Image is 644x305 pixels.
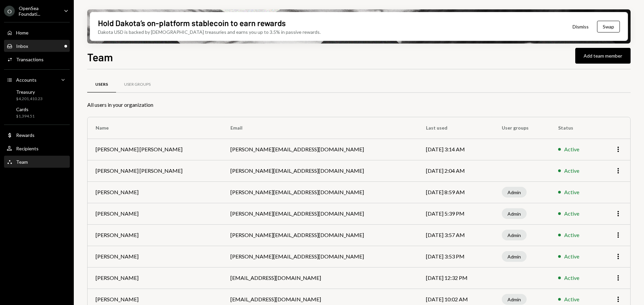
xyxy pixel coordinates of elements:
div: Active [564,231,579,239]
div: $1,394.51 [16,113,35,119]
td: [PERSON_NAME][EMAIL_ADDRESS][DOMAIN_NAME] [222,181,418,203]
div: Active [564,252,579,260]
th: Email [222,117,418,139]
a: Team [4,156,70,168]
td: [DATE] 12:32 PM [418,267,494,289]
a: Inbox [4,40,70,52]
td: [EMAIL_ADDRESS][DOMAIN_NAME] [222,267,418,289]
a: Home [4,26,70,39]
div: Active [564,188,579,196]
div: Recipients [16,146,39,151]
div: Active [564,274,579,282]
div: Home [16,30,29,35]
div: Active [564,295,579,303]
div: Active [564,210,579,218]
button: Swap [597,21,620,32]
td: [DATE] 5:39 PM [418,203,494,224]
td: [DATE] 3:14 AM [418,139,494,160]
td: [PERSON_NAME] [PERSON_NAME] [88,139,222,160]
td: [DATE] 3:53 PM [418,246,494,267]
div: Team [16,159,28,165]
div: Admin [502,294,527,305]
div: Admin [502,230,527,240]
td: [PERSON_NAME] [88,267,222,289]
td: [PERSON_NAME][EMAIL_ADDRESS][DOMAIN_NAME] [222,246,418,267]
div: Dakota USD is backed by [DEMOGRAPHIC_DATA] treasuries and earns you up to 3.5% in passive rewards. [98,28,321,35]
td: [DATE] 3:57 AM [418,224,494,246]
td: [PERSON_NAME] [88,246,222,267]
td: [PERSON_NAME] [88,203,222,224]
a: User Groups [116,76,159,93]
div: O [4,6,15,16]
div: Users [95,82,108,87]
h1: Team [87,50,113,64]
td: [PERSON_NAME] [88,224,222,246]
td: [PERSON_NAME] [PERSON_NAME] [88,160,222,181]
div: OpenSea Foundati... [19,5,58,17]
div: Admin [502,187,527,198]
a: Recipients [4,142,70,154]
div: Transactions [16,57,44,62]
td: [PERSON_NAME][EMAIL_ADDRESS][DOMAIN_NAME] [222,160,418,181]
div: Admin [502,251,527,262]
a: Accounts [4,74,70,86]
th: Name [88,117,222,139]
td: [PERSON_NAME][EMAIL_ADDRESS][DOMAIN_NAME] [222,224,418,246]
div: Rewards [16,132,35,138]
button: Dismiss [564,19,597,34]
button: Add team member [575,48,631,64]
div: Accounts [16,77,37,83]
th: Last used [418,117,494,139]
div: Active [564,145,579,153]
div: Treasury [16,89,43,95]
div: User Groups [124,82,151,87]
div: All users in your organization [87,101,631,109]
td: [PERSON_NAME] [88,181,222,203]
div: Hold Dakota’s on-platform stablecoin to earn rewards [98,17,286,28]
a: Cards$1,394.51 [4,104,70,121]
a: Users [87,76,116,93]
div: Cards [16,106,35,112]
th: User groups [494,117,550,139]
td: [PERSON_NAME][EMAIL_ADDRESS][DOMAIN_NAME] [222,139,418,160]
a: Treasury$4,201,410.23 [4,87,70,103]
div: Active [564,167,579,175]
td: [PERSON_NAME][EMAIL_ADDRESS][DOMAIN_NAME] [222,203,418,224]
td: [DATE] 8:59 AM [418,181,494,203]
div: Admin [502,208,527,219]
div: Inbox [16,43,28,49]
th: Status [550,117,599,139]
a: Rewards [4,129,70,141]
td: [DATE] 2:04 AM [418,160,494,181]
a: Transactions [4,53,70,65]
div: $4,201,410.23 [16,96,43,102]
